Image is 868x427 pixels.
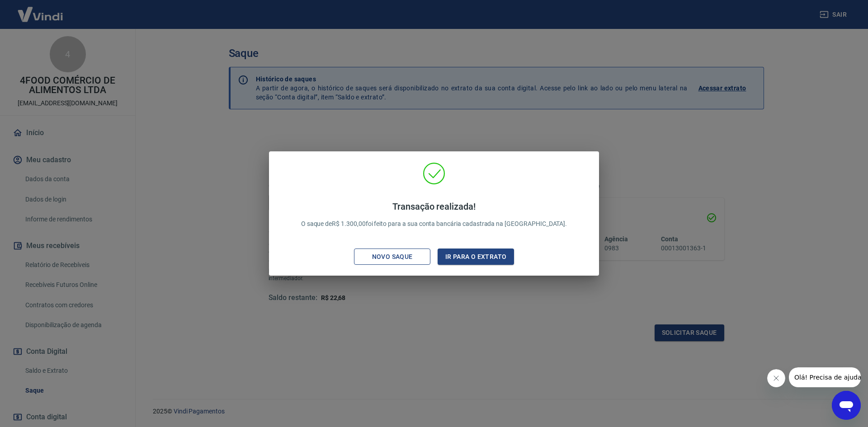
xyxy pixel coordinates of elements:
iframe: Mensagem da empresa [789,367,861,387]
span: Olá! Precisa de ajuda? [5,6,76,14]
iframe: Fechar mensagem [767,369,785,387]
div: Novo saque [361,251,424,263]
iframe: Botão para abrir a janela de mensagens [832,391,861,420]
button: Ir para o extrato [438,249,514,265]
button: Novo saque [354,249,430,265]
p: O saque de R$ 1.300,00 foi feito para a sua conta bancária cadastrada na [GEOGRAPHIC_DATA]. [301,201,567,229]
h4: Transação realizada! [301,201,567,212]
